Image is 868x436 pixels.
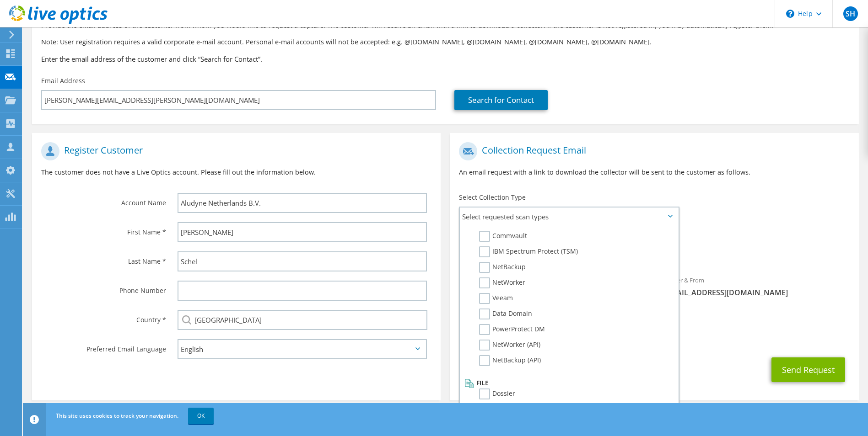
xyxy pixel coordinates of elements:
[41,281,166,295] label: Phone Number
[459,193,526,202] label: Select Collection Type
[786,10,794,18] svg: \n
[479,340,540,351] label: NetWorker (API)
[771,357,845,382] button: Send Request
[479,324,545,335] label: PowerProtect DM
[654,271,859,302] div: Sender & From
[479,308,532,319] label: Data Domain
[41,142,427,160] h1: Register Customer
[56,412,178,420] span: This site uses cookies to track your navigation.
[460,207,678,226] span: Select requested scan types
[479,262,526,273] label: NetBackup
[41,222,166,237] label: First Name *
[479,293,513,304] label: Veeam
[663,287,850,298] span: [EMAIL_ADDRESS][DOMAIN_NAME]
[843,6,858,21] span: SH
[459,142,845,160] h1: Collection Request Email
[450,271,654,312] div: To
[459,167,849,177] p: An email request with a link to download the collector will be sent to the customer as follows.
[454,90,548,110] a: Search for Contact
[479,277,525,288] label: NetWorker
[41,167,431,177] p: The customer does not have a Live Optics account. Please fill out the information below.
[450,229,858,266] div: Requested Collections
[450,317,858,348] div: CC & Reply To
[479,246,578,257] label: IBM Spectrum Protect (TSM)
[41,54,850,64] h3: Enter the email address of the customer and click “Search for Contact”.
[41,37,850,47] p: Note: User registration requires a valid corporate e-mail account. Personal e-mail accounts will ...
[479,388,515,399] label: Dossier
[41,339,166,354] label: Preferred Email Language
[479,355,541,366] label: NetBackup (API)
[188,408,214,424] a: OK
[41,193,166,207] label: Account Name
[479,231,527,242] label: Commvault
[462,378,673,388] li: File
[41,310,166,324] label: Country *
[41,251,166,266] label: Last Name *
[41,76,85,85] label: Email Address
